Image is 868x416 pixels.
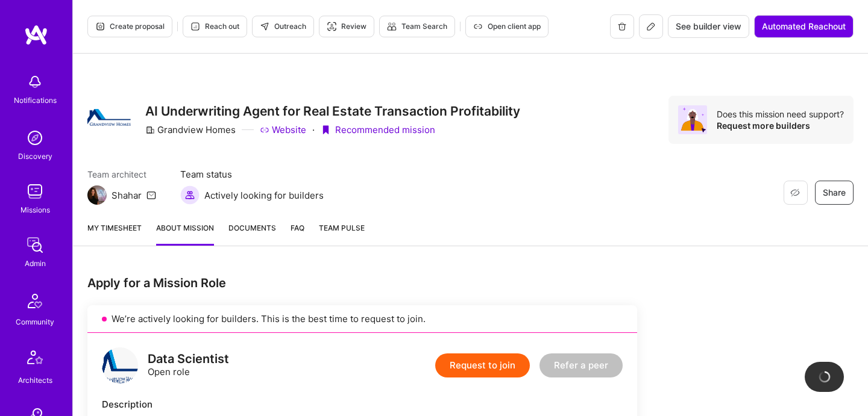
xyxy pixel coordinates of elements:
img: admin teamwork [23,233,47,257]
a: My timesheet [87,222,142,246]
span: Outreach [260,21,306,32]
div: Notifications [14,94,57,107]
button: Refer a peer [539,353,623,377]
span: Team Search [387,21,447,32]
button: Open client app [465,16,549,37]
div: Grandview Homes [145,123,236,136]
span: Team status [180,168,324,181]
span: Documents [228,222,276,234]
div: Open role [148,353,229,378]
img: Actively looking for builders [180,185,200,205]
img: Company Logo [87,109,131,126]
button: See builder view [668,15,749,38]
a: Documents [228,222,276,246]
div: Does this mission need support? [717,108,844,120]
span: Team architect [87,168,156,181]
button: Reach out [183,16,247,37]
span: See builder view [676,20,741,33]
img: Architects [20,345,49,374]
span: Reach out [190,21,239,32]
img: Community [20,287,49,315]
div: Recommended mission [321,123,435,136]
button: Create proposal [87,16,172,37]
button: Share [815,181,854,205]
a: About Mission [156,222,214,246]
span: Automated Reachout [762,20,846,33]
a: FAQ [291,222,304,246]
span: Team Pulse [319,223,365,232]
div: Apply for a Mission Role [87,275,637,291]
h3: AI Underwriting Agent for Real Estate Transaction Profitability [145,104,520,119]
div: We’re actively looking for builders. This is the best time to request to join. [87,305,637,333]
div: Community [16,315,54,328]
img: logo [24,24,48,46]
button: Team Search [379,16,455,37]
i: icon EyeClosed [790,188,800,197]
i: icon CompanyGray [145,125,155,135]
button: Request to join [435,353,530,377]
button: Automated Reachout [754,15,854,38]
div: Request more builders [717,120,844,131]
span: Review [327,21,366,32]
i: icon PurpleRibbon [321,125,330,135]
span: Share [823,187,846,199]
img: Team Architect [87,185,107,205]
img: loading [819,371,831,383]
a: Website [260,123,306,136]
div: Missions [20,203,50,216]
div: Data Scientist [148,353,229,365]
div: Discovery [18,150,52,163]
div: Description [102,398,623,411]
i: icon Proposal [95,22,105,31]
button: Outreach [252,16,314,37]
img: Avatar [678,105,707,134]
img: bell [23,70,47,94]
button: Review [319,16,374,37]
i: icon Targeter [327,22,336,31]
a: Team Pulse [319,222,365,246]
span: Actively looking for builders [204,189,324,202]
img: logo [102,347,138,383]
div: Admin [25,257,46,270]
img: discovery [23,126,47,150]
div: Shahar [112,189,142,202]
span: Open client app [473,21,541,32]
span: Create proposal [95,21,165,32]
div: Architects [18,374,52,387]
img: teamwork [23,179,47,203]
div: · [312,123,315,136]
i: icon Mail [146,190,156,200]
